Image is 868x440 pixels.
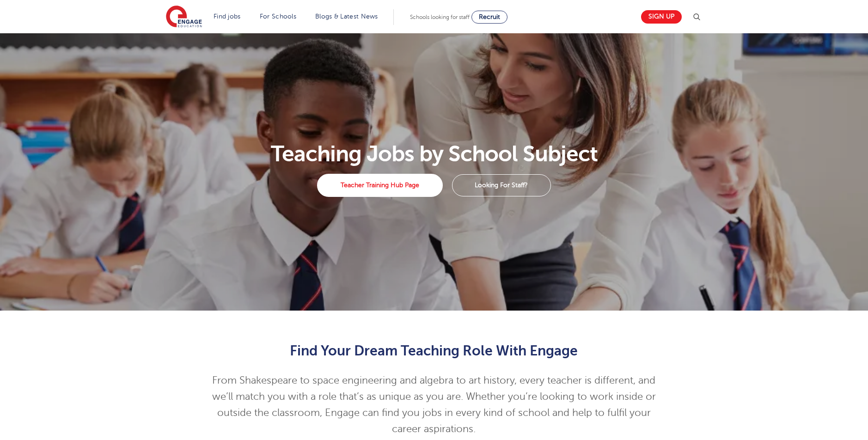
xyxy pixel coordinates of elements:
img: Engage Education [166,6,202,29]
span: Recruit [479,13,500,20]
a: Looking For Staff? [452,174,551,196]
span: Schools looking for staff [410,14,470,20]
h1: Teaching Jobs by School Subject [161,143,708,165]
span: From Shakespeare to space engineering and algebra to art history, every teacher is different, and... [212,375,656,434]
a: Blogs & Latest News [315,13,378,20]
h2: Find Your Dream Teaching Role With Engage [208,343,661,359]
a: Recruit [471,11,507,24]
a: For Schools [260,13,296,20]
a: Find jobs [214,13,241,20]
a: Sign up [641,10,682,24]
a: Teacher Training Hub Page [317,174,442,197]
